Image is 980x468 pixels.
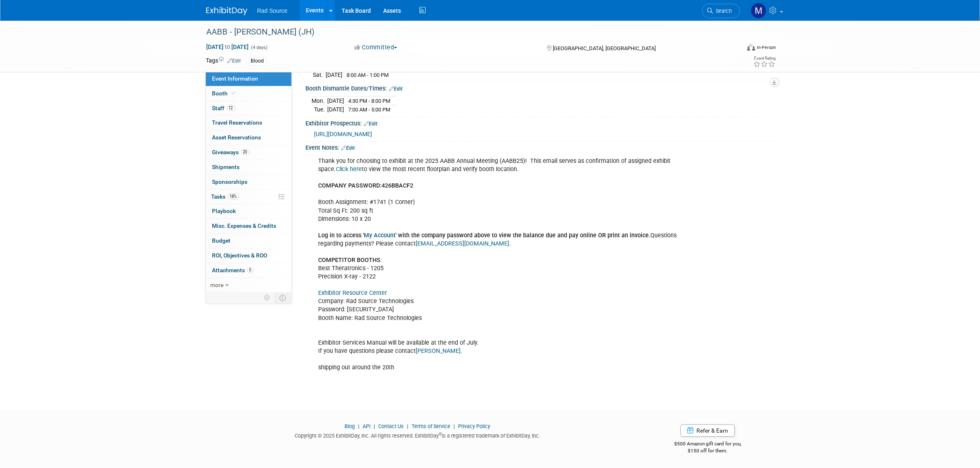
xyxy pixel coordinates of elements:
[224,44,232,50] span: to
[342,145,355,151] a: Edit
[312,96,328,105] td: Mon.
[232,91,236,95] i: Booth reservation complete
[306,141,774,152] div: Event Notes:
[206,248,291,263] a: ROI, Objectives & ROO
[641,435,774,454] div: $500 Amazon gift card for you,
[206,145,291,160] a: Giveaways20
[328,105,345,114] td: [DATE]
[713,8,732,14] span: Search
[328,96,345,105] td: [DATE]
[747,44,755,51] img: Format-Inperson.png
[206,175,291,189] a: Sponsorships
[702,4,740,18] a: Search
[261,292,275,303] td: Personalize Event Tab Strip
[206,116,291,130] a: Travel Reservations
[349,107,391,113] span: 7:00 AM - 5:00 PM
[378,423,404,429] a: Contact Us
[364,121,378,127] a: Edit
[336,166,362,173] a: Click here
[382,182,414,189] b: 426BBACF2
[275,292,291,303] td: Toggle Event Tabs
[553,45,656,51] span: [GEOGRAPHIC_DATA], [GEOGRAPHIC_DATA]
[204,25,728,39] div: AABB - [PERSON_NAME] (JH)
[405,423,410,429] span: |
[416,240,510,247] a: [EMAIL_ADDRESS][DOMAIN_NAME]
[691,43,776,55] div: Event Format
[212,193,239,200] span: Tasks
[257,7,288,14] span: Rad Source
[251,45,268,50] span: (4 days)
[212,119,263,126] span: Travel Reservations
[206,43,249,51] span: [DATE] [DATE]
[357,257,381,264] b: BOOTHS
[416,348,461,354] a: [PERSON_NAME]
[212,149,249,155] span: Giveaways
[351,43,400,52] button: Committed
[306,117,774,128] div: Exhibitor Prospectus:
[319,182,382,189] b: COMPANY PASSWORD:
[212,222,277,229] span: Misc. Expenses & Credits
[212,208,236,214] span: Playbook
[372,423,377,429] span: |
[452,423,457,429] span: |
[206,234,291,248] a: Budget
[312,70,326,79] td: Sat.
[212,267,254,273] span: Attachments
[241,149,249,155] span: 20
[212,178,248,185] span: Sponsorships
[389,86,403,92] a: Edit
[212,134,261,141] span: Asset Reservations
[458,423,490,429] a: Privacy Policy
[319,290,387,297] a: Exhibitor Resource Center
[319,232,651,239] b: Log in to access ' ' with the company password above to view the balance due and pay online OR pr...
[641,447,774,454] div: $150 off for them.
[249,57,267,65] div: Blood
[206,430,629,440] div: Copyright © 2025 ExhibitDay, Inc. All rights reserved. ExhibitDay is a registered trademark of Ex...
[212,237,231,244] span: Budget
[206,86,291,101] a: Booth
[228,58,241,64] a: Edit
[313,153,684,376] div: Thank you for choosing to exhibit at the 2025 AABB Annual Meeting (AABB25)! This email serves as ...
[314,131,372,137] a: [URL][DOMAIN_NAME]
[412,423,450,429] a: Terms of Service
[211,282,224,288] span: more
[212,105,235,111] span: Staff
[206,72,291,86] a: Event Information
[349,98,391,104] span: 4:30 PM - 8:00 PM
[206,278,291,292] a: more
[206,190,291,204] a: Tasks18%
[206,160,291,174] a: Shipments
[212,164,240,170] span: Shipments
[247,267,254,273] span: 5
[439,432,442,436] sup: ®
[206,56,241,66] td: Tags
[206,7,247,15] img: ExhibitDay
[206,263,291,278] a: Attachments5
[206,204,291,218] a: Playbook
[326,70,343,79] td: [DATE]
[228,193,239,199] span: 18%
[680,424,735,437] a: Refer & Earn
[347,72,389,78] span: 8:00 AM - 1:00 PM
[206,101,291,116] a: Staff12
[363,423,370,429] a: API
[757,44,776,51] div: In-Person
[751,3,766,19] img: Melissa Conboy
[206,219,291,233] a: Misc. Expenses & Credits
[364,232,396,239] a: My Account
[306,82,774,93] div: Booth Dismantle Dates/Times:
[212,90,237,97] span: Booth
[206,130,291,145] a: Asset Reservations
[319,257,356,264] b: COMPETITOR
[212,75,258,82] span: Event Information
[212,252,268,259] span: ROI, Objectives & ROO
[312,105,328,114] td: Tue.
[356,423,361,429] span: |
[345,423,355,429] a: Blog
[227,105,235,111] span: 12
[753,56,775,60] div: Event Rating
